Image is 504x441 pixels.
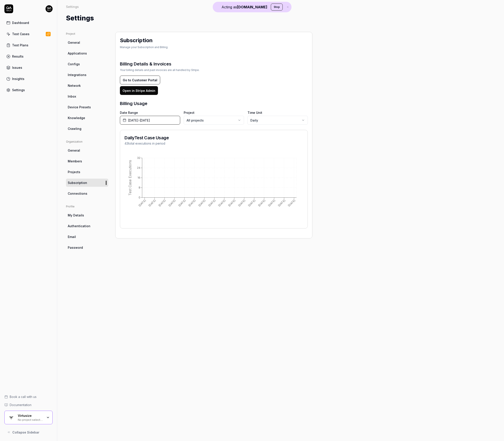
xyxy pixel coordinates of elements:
button: [DATE]-[DATE] [120,116,180,125]
div: Dashboard [12,20,29,25]
div: Test Cases [12,32,29,36]
a: Network [66,82,108,90]
a: Password [66,243,108,252]
tspan: [DATE] [208,199,216,207]
span: Knowledge [68,116,85,120]
a: Device Presets [66,103,108,111]
a: Integrations [66,71,108,79]
a: Knowledge [66,114,108,122]
tspan: [DATE] [168,199,176,207]
span: My Details [68,213,84,218]
a: Test Plans [4,41,53,49]
a: Test Cases [4,30,53,38]
div: Profile [66,205,108,209]
a: Authentication [66,222,108,230]
a: Members [66,157,108,165]
tspan: [DATE] [188,199,196,207]
tspan: [DATE] [158,199,166,207]
a: Crawling [66,125,108,133]
h2: Subscription [120,36,153,44]
a: Inbox [66,92,108,100]
span: Email [68,234,76,239]
a: Connections [66,189,108,198]
img: 7ccf6c19-61ad-4a6c-8811-018b02a1b829.jpg [46,5,53,12]
div: Results [12,54,24,59]
div: Project [66,32,108,36]
span: Inbox [68,94,76,99]
a: Documentation [4,403,53,407]
div: Your billing details and past invoices are all handled by Stripe. [120,68,200,72]
tspan: [DATE] [237,199,246,207]
span: Documentation [10,403,31,407]
span: General [68,40,80,45]
div: Test Plans [12,43,28,47]
a: Settings [4,86,53,94]
span: Device Presets [68,105,91,109]
tspan: [DATE] [287,199,296,207]
span: Projects [68,170,80,174]
p: 43 total executions in period [125,141,169,146]
div: Settings [12,88,25,92]
a: Issues [4,63,53,72]
a: Email [66,233,108,241]
a: Results [4,52,53,61]
tspan: 8 [139,186,140,189]
div: No project selected [18,418,43,421]
button: Virtusize LogoVirtusizeNo project selected [4,411,53,424]
tspan: Test Case Executions [128,160,132,196]
div: Settings [66,4,79,9]
tspan: 0 [139,196,140,199]
span: Subscription [68,180,87,185]
a: Configs [66,60,108,68]
a: General [66,38,108,47]
span: Integrations [68,73,86,77]
button: Stop [271,4,283,11]
button: Open in Stripe Admin [120,86,158,95]
tspan: [DATE] [148,199,156,207]
h2: Daily Test Case Usage [125,134,169,141]
div: Issues [12,65,22,70]
a: Insights [4,74,53,83]
span: Crawling [68,126,81,131]
a: Applications [66,49,108,57]
div: Organization [66,140,108,144]
h1: Settings [66,13,94,23]
tspan: [DATE] [257,199,266,207]
tspan: [DATE] [247,199,256,207]
span: Configs [68,62,80,66]
a: General [66,146,108,154]
span: Connections [68,191,87,196]
button: Collapse Sidebar [4,428,53,437]
tspan: [DATE] [138,199,147,207]
tspan: [DATE] [277,199,286,207]
tspan: [DATE] [198,199,206,207]
span: Members [68,159,82,163]
a: My Details [66,211,108,219]
span: [DATE] - [DATE] [128,118,150,123]
span: Book a call with us [10,394,37,399]
div: Manage your Subscription and Billing [120,45,168,49]
div: Virtusize [18,414,43,418]
span: General [68,148,80,153]
label: Time Unit [247,110,308,115]
span: Network [68,83,81,88]
span: Applications [68,51,87,56]
tspan: [DATE] [267,199,276,207]
label: Date Range [120,110,180,115]
a: Open in Stripe Admin [120,89,158,93]
span: Collapse Sidebar [12,430,39,435]
a: Projects [66,168,108,176]
a: Dashboard [4,18,53,27]
span: Password [68,245,83,250]
div: Insights [12,76,24,81]
tspan: [DATE] [178,199,186,207]
h3: Billing Details & Invoices [120,61,200,67]
a: Book a call with us [4,394,53,399]
span: Authentication [68,224,90,228]
tspan: 16 [137,176,140,179]
tspan: 24 [137,166,140,169]
img: Virtusize Logo [7,414,15,421]
tspan: 32 [137,156,140,160]
tspan: [DATE] [227,199,236,207]
label: Project [184,110,244,115]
